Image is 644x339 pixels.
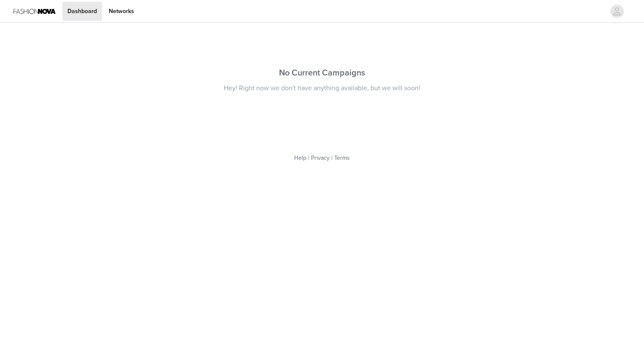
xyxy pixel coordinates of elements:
[104,2,139,21] a: Networks
[185,67,459,79] div: No Current Campaigns
[331,154,333,161] span: |
[613,5,621,18] div: avatar
[308,154,309,161] span: |
[185,83,459,93] div: Hey! Right now we don't have anything available, but we will soon!
[62,2,102,21] a: Dashboard
[334,154,350,161] a: Terms
[311,154,330,161] a: Privacy
[294,154,306,161] a: Help
[13,2,56,21] img: Fashion Nova Logo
